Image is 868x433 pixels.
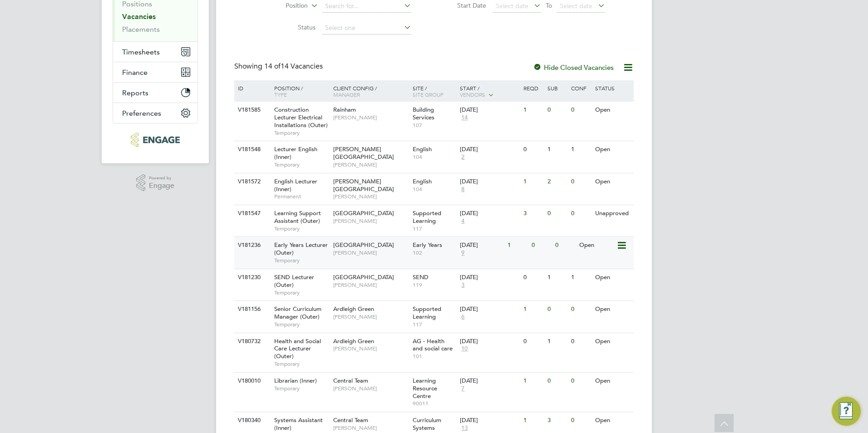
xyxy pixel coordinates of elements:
[274,273,314,289] span: SEND Lecturer (Outer)
[413,337,453,353] span: AG - Health and social care
[413,122,456,129] span: 107
[149,174,174,182] span: Powered by
[413,273,429,281] span: SEND
[460,241,503,249] div: [DATE]
[413,353,456,360] span: 101
[593,333,632,350] div: Open
[236,237,267,254] div: V181236
[533,63,614,72] label: Hide Closed Vacancies
[113,42,197,62] button: Timesheets
[274,321,329,328] span: Temporary
[333,337,374,345] span: Ardleigh Green
[322,22,411,34] input: Select one
[569,205,592,222] div: 0
[333,177,394,193] span: [PERSON_NAME][GEOGRAPHIC_DATA]
[413,416,441,432] span: Curriculum Systems
[569,173,592,190] div: 0
[274,91,287,98] span: Type
[593,412,632,429] div: Open
[274,385,329,392] span: Temporary
[333,114,408,121] span: [PERSON_NAME]
[274,377,317,384] span: Librarian (Inner)
[521,373,545,389] div: 1
[333,145,394,161] span: [PERSON_NAME][GEOGRAPHIC_DATA]
[113,133,198,147] a: Go to home page
[545,269,569,286] div: 1
[593,173,632,190] div: Open
[122,68,148,77] span: Finance
[496,2,528,10] span: Select date
[593,269,632,286] div: Open
[413,377,437,400] span: Learning Resource Centre
[460,153,466,161] span: 2
[458,80,521,103] div: Start /
[122,25,160,34] a: Placements
[545,141,569,158] div: 1
[593,301,632,318] div: Open
[545,373,569,389] div: 0
[274,225,329,232] span: Temporary
[274,337,321,360] span: Health and Social Care Lecturer (Outer)
[333,249,408,256] span: [PERSON_NAME]
[545,173,569,190] div: 2
[569,80,592,96] div: Conf
[122,89,148,97] span: Reports
[267,80,331,102] div: Position /
[274,177,317,193] span: English Lecturer (Inner)
[236,412,267,429] div: V180340
[333,193,408,200] span: [PERSON_NAME]
[236,205,267,222] div: V181547
[460,249,466,257] span: 9
[545,301,569,318] div: 0
[460,377,519,385] div: [DATE]
[545,205,569,222] div: 0
[553,237,577,254] div: 0
[274,106,328,129] span: Construction Lecturer Electrical Installations (Outer)
[569,102,592,118] div: 0
[521,333,545,350] div: 0
[333,416,368,424] span: Central Team
[545,80,569,96] div: Sub
[460,281,466,289] span: 3
[274,209,321,225] span: Learning Support Assistant (Outer)
[113,83,197,103] button: Reports
[274,360,329,368] span: Temporary
[274,161,329,168] span: Temporary
[274,289,329,296] span: Temporary
[413,225,456,232] span: 117
[333,424,408,432] span: [PERSON_NAME]
[236,301,267,318] div: V181156
[460,345,469,353] span: 10
[274,129,329,137] span: Temporary
[545,102,569,118] div: 0
[521,173,545,190] div: 1
[593,102,632,118] div: Open
[413,209,441,225] span: Supported Learning
[521,412,545,429] div: 1
[333,241,394,249] span: [GEOGRAPHIC_DATA]
[505,237,529,254] div: 1
[333,385,408,392] span: [PERSON_NAME]
[236,373,267,389] div: V180010
[460,338,519,345] div: [DATE]
[413,305,441,320] span: Supported Learning
[560,2,592,10] span: Select date
[333,106,356,113] span: Rainham
[460,305,519,313] div: [DATE]
[521,269,545,286] div: 0
[460,178,519,186] div: [DATE]
[521,205,545,222] div: 3
[113,103,197,123] button: Preferences
[569,301,592,318] div: 0
[122,109,161,118] span: Preferences
[256,1,308,10] label: Position
[569,141,592,158] div: 1
[832,397,861,426] button: Engage Resource Center
[460,217,466,225] span: 4
[460,210,519,217] div: [DATE]
[136,174,175,192] a: Powered byEngage
[460,106,519,114] div: [DATE]
[122,12,156,21] a: Vacancies
[274,416,323,432] span: Systems Assistant (Inner)
[122,48,160,56] span: Timesheets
